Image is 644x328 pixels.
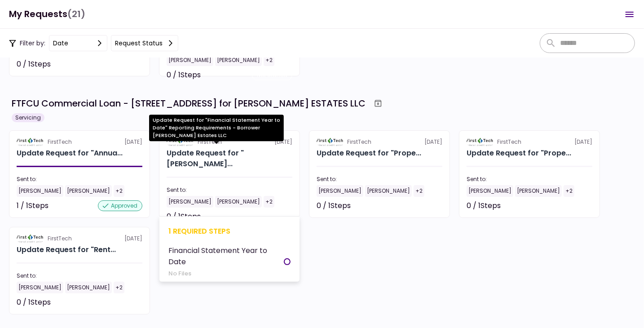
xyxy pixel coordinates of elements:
div: [DATE] [17,138,142,146]
div: FirstTech [48,138,72,146]
div: [PERSON_NAME] [365,185,412,197]
div: No Files [168,269,284,278]
div: [DATE] [17,235,142,243]
div: Update Request for "Rent Roll" Reporting Requirements - Multi Family 1929 Bluff Rd Unit 178 Colum... [17,244,116,255]
div: FirstTech [498,138,522,146]
div: [PERSON_NAME] [65,185,112,197]
div: Servicing [12,113,44,122]
div: [DATE] [317,138,442,146]
div: Update Request for "Property Operating Statements - Year to Date" Reporting Requirements - Multi ... [467,148,571,159]
div: 1 required steps [168,226,291,237]
div: Sent to: [317,175,442,183]
div: Not started [552,200,592,211]
div: date [53,38,68,48]
div: Not started [252,211,292,222]
div: +2 [414,185,424,197]
button: Open menu [619,4,640,25]
div: Update Request for "Financial Statement Year to Date" Reporting Requirements - Borrower [PERSON_N... [149,115,284,141]
div: Sent to: [467,175,592,183]
div: Update Request for "Property Operating Statements- Year End" Reporting Requirements - Multi Famil... [317,148,421,159]
div: Not started [102,59,142,70]
div: Not started [402,200,442,211]
div: [PERSON_NAME] [317,185,363,197]
div: Sent to: [17,272,142,280]
div: 0 / 1 Steps [17,297,51,308]
div: 1 / 1 Steps [17,200,49,211]
div: 0 / 1 Steps [167,70,201,80]
div: FirstTech [348,138,372,146]
div: [PERSON_NAME] [167,54,213,66]
span: (21) [67,5,85,23]
div: Update Request for "Annual ERQ" Reporting Requirements - Multi Family 1929 Bluff Rd Unit 178 Colu... [17,148,123,159]
div: [PERSON_NAME] [467,185,513,197]
div: approved [98,200,142,211]
div: FirstTech [48,235,72,243]
div: [PERSON_NAME] [167,196,213,208]
div: Sent to: [17,175,142,183]
div: Sent to: [167,186,292,194]
div: 0 / 1 Steps [167,211,201,222]
img: Partner logo [317,138,344,146]
div: +2 [114,185,124,197]
div: Update Request for "Financial Statement Year to Date" Reporting Requirements - Borrower Carl Esta... [167,148,292,169]
div: [PERSON_NAME] [17,185,63,197]
div: 0 / 1 Steps [17,59,51,70]
h1: My Requests [9,5,85,23]
button: date [49,35,107,51]
div: 0 / 1 Steps [317,200,351,211]
img: Partner logo [467,138,494,146]
div: Financial Statement Year to Date [168,245,284,267]
div: FTFCU Commercial Loan - [STREET_ADDRESS] for [PERSON_NAME] ESTATES LLC [12,97,366,110]
button: Request status [111,35,178,51]
div: +2 [564,185,574,197]
div: 0 / 1 Steps [467,200,501,211]
div: +2 [264,196,274,208]
img: Partner logo [17,235,44,243]
div: Not started [102,297,142,308]
div: [DATE] [467,138,592,146]
div: [PERSON_NAME] [65,282,112,293]
div: +2 [114,282,124,293]
div: +2 [264,54,274,66]
div: [PERSON_NAME] [515,185,562,197]
button: Archive workflow [370,95,386,111]
div: [PERSON_NAME] [215,54,262,66]
div: [PERSON_NAME] [17,282,63,293]
div: Filter by: [9,35,178,51]
div: [PERSON_NAME] [215,196,262,208]
img: Partner logo [17,138,44,146]
div: Not started [252,70,292,80]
